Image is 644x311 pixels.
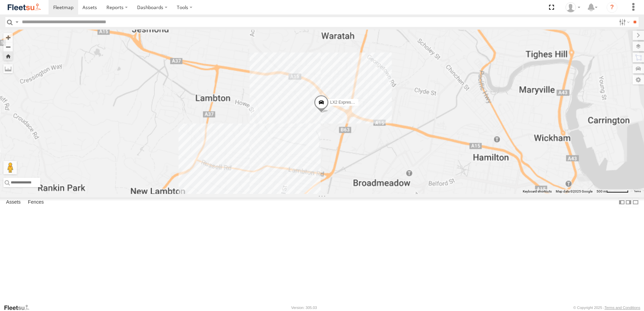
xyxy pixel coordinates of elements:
label: Search Query [14,17,20,27]
label: Fences [25,198,47,207]
label: Dock Summary Table to the Right [625,198,632,207]
a: Terms [634,190,641,193]
img: fleetsu-logo-horizontal.svg [7,3,42,12]
div: Brodie Roesler [563,2,583,12]
button: Zoom Home [3,51,13,61]
i: ? [607,2,617,13]
label: Assets [3,198,24,207]
a: Terms and Conditions [605,306,640,310]
button: Zoom out [3,42,13,51]
span: 500 m [597,189,606,193]
label: Measure [3,64,13,73]
span: Map data ©2025 Google [556,189,592,193]
div: © Copyright 2025 - [573,306,640,310]
span: LX2 Express Ute [330,100,360,105]
button: Map Scale: 500 m per 62 pixels [594,189,631,194]
button: Keyboard shortcuts [523,189,552,194]
label: Dock Summary Table to the Left [618,198,625,207]
a: Visit our Website [4,304,35,311]
label: Search Filter Options [616,17,631,27]
div: Version: 305.03 [291,306,317,310]
button: Drag Pegman onto the map to open Street View [3,161,17,174]
button: Zoom in [3,33,13,42]
label: Map Settings [633,75,644,84]
label: Hide Summary Table [632,198,639,207]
